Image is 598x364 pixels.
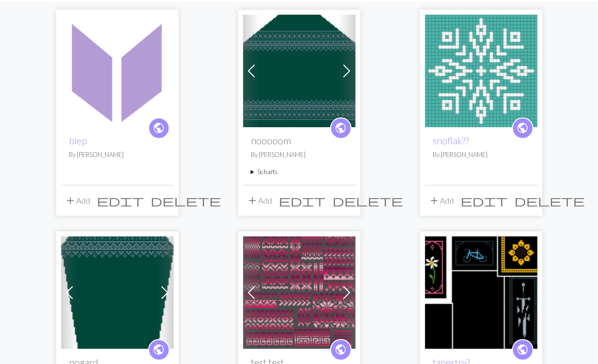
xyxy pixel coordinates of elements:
[514,194,585,207] span: delete
[425,15,537,127] img: snoflak??
[428,194,440,207] span: add
[61,15,174,127] img: blep
[425,287,537,296] a: tapestry?
[243,191,275,210] button: Add
[512,339,533,361] a: public
[246,194,258,207] span: add
[148,117,170,139] a: public
[334,118,347,138] i: public
[334,120,347,136] span: public
[433,135,469,146] a: snoflak??
[334,340,347,360] i: public
[61,191,93,210] button: Add
[334,342,347,357] span: public
[251,135,348,146] h2: nooooom
[516,342,529,357] span: public
[251,167,348,177] summary: 5charts
[153,118,165,138] i: public
[69,135,87,146] a: blep
[61,236,174,349] img: Copy of moon sleeve
[243,236,355,349] img: colorwork patterns of interest
[279,194,326,207] span: edit
[153,120,165,136] span: public
[512,117,533,139] a: public
[516,118,529,138] i: public
[461,195,508,206] i: Edit
[153,342,165,357] span: public
[148,339,170,361] a: public
[332,194,403,207] span: delete
[457,191,511,210] button: Edit
[330,339,352,361] a: public
[516,120,529,136] span: public
[425,236,537,349] img: tapestry?
[425,65,537,74] a: snoflak??
[151,194,221,207] span: delete
[433,150,530,159] p: By [PERSON_NAME]
[65,194,76,207] span: add
[461,194,508,207] span: edit
[69,150,166,159] p: By [PERSON_NAME]
[153,340,165,360] i: public
[516,340,529,360] i: public
[243,287,355,296] a: colorwork patterns of interest
[243,15,355,127] img: moon back
[61,65,174,74] a: blep
[61,287,174,296] a: Copy of moon sleeve
[425,191,457,210] button: Add
[330,117,352,139] a: public
[97,195,144,206] i: Edit
[275,191,329,210] button: Edit
[279,195,326,206] i: Edit
[329,191,406,210] button: Delete
[243,65,355,74] a: moon back
[97,194,144,207] span: edit
[251,150,348,159] p: By [PERSON_NAME]
[147,191,224,210] button: Delete
[93,191,147,210] button: Edit
[511,191,588,210] button: Delete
